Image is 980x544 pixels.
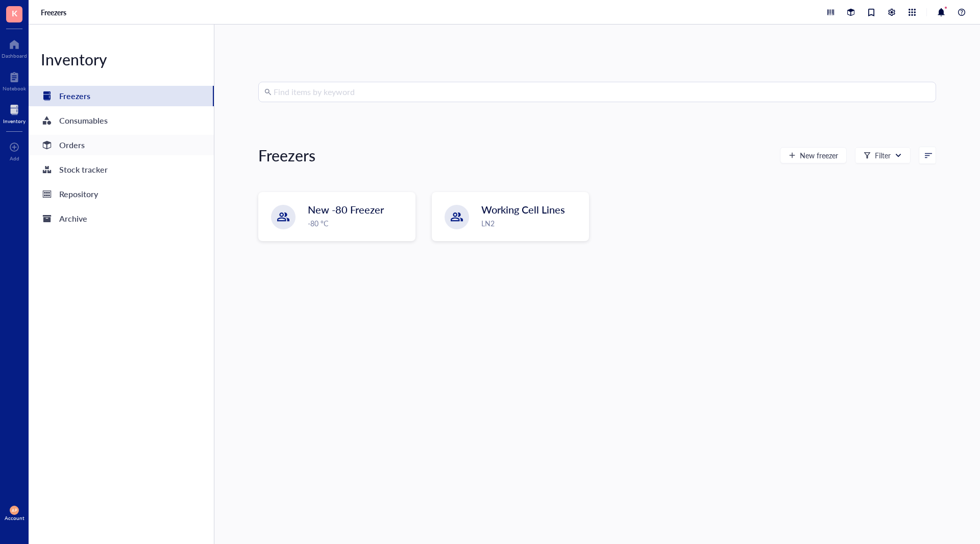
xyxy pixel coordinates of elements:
div: Add [10,155,19,161]
a: Freezers [41,8,68,17]
a: Repository [29,184,214,204]
div: Archive [59,211,87,226]
div: Notebook [3,85,26,91]
a: Dashboard [2,36,27,59]
span: K [12,7,17,19]
div: Account [5,515,24,521]
a: Consumables [29,110,214,131]
a: Notebook [3,69,26,91]
div: Freezers [258,145,315,165]
span: New -80 Freezer [308,202,384,217]
button: New freezer [780,147,847,163]
a: Freezers [29,86,214,106]
div: LN2 [481,218,582,229]
div: Orders [59,138,85,152]
span: AP [12,508,17,512]
a: Stock tracker [29,159,214,180]
a: Orders [29,135,214,155]
div: Freezers [59,89,90,103]
span: New freezer [800,151,838,159]
div: Consumables [59,113,108,128]
div: Inventory [29,49,214,69]
div: Stock tracker [59,162,108,177]
div: Inventory [3,118,26,124]
div: Repository [59,187,98,201]
a: Inventory [3,102,26,124]
div: Dashboard [2,53,27,59]
div: -80 °C [308,218,409,229]
div: Filter [875,150,891,161]
span: Working Cell Lines [481,202,565,217]
a: Archive [29,208,214,229]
